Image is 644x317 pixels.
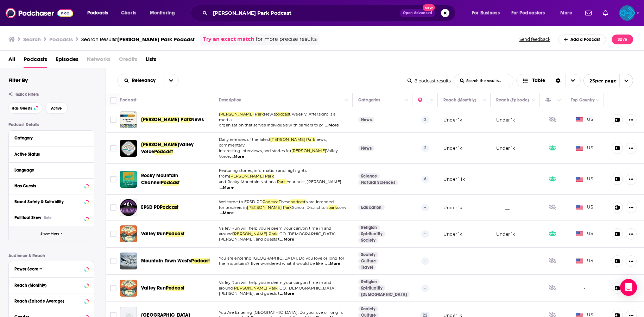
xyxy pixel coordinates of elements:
span: Podcast [161,180,179,186]
span: organization that serves individuals with barriers to pri [219,123,324,128]
button: Show More [9,226,94,242]
div: Podcast [120,96,137,104]
span: conv [337,205,347,210]
span: [PERSON_NAME] [219,112,254,117]
span: Podcast [154,149,173,155]
span: Toggle select row [110,285,116,291]
span: - [583,284,586,292]
a: Lists [146,54,156,68]
img: Estes Valley Voice Podcast [120,140,137,157]
p: Audience & Reach [8,253,94,258]
div: Has Guests [14,184,82,188]
span: [PERSON_NAME] [233,231,267,236]
a: News [358,145,374,151]
button: Category [14,133,88,142]
button: Show More Button [626,114,637,125]
div: Sort Direction [551,74,566,87]
button: open menu [583,74,633,87]
button: Active [45,102,68,114]
span: School District to s [292,205,328,210]
img: Valley Run Podcast [120,280,137,297]
span: ...More [280,291,294,297]
span: Political Skew [14,215,41,220]
a: Society [358,306,378,312]
button: Reach (Monthly) [14,280,88,289]
span: , CO. [DEMOGRAPHIC_DATA] [PERSON_NAME], and guests t [219,286,336,296]
span: Park [269,231,278,236]
span: Featuring stories, information and highlights from [219,168,307,179]
span: Daily releases of the latest [219,137,270,142]
p: Under 1k [496,145,515,151]
button: open menu [82,7,117,19]
span: Rocky Mountain Channel [141,173,178,186]
a: Charts [116,7,140,19]
a: Science [358,173,380,179]
img: EPSD PD Podcast [120,199,137,216]
button: Column Actions [530,96,538,105]
span: Relevancy [132,78,158,83]
div: Has Guests [545,96,555,104]
span: Open Advanced [403,11,432,15]
a: EPSD PDPodcast [141,204,178,211]
span: around [219,231,233,236]
span: 25 per page [584,75,617,86]
span: You Are Entering [GEOGRAPHIC_DATA]. Do you love or long for [219,310,345,315]
a: News [358,117,374,123]
p: __ [496,205,510,211]
span: [PERSON_NAME] [247,205,282,210]
img: User Profile [619,5,635,21]
span: Charts [121,8,136,18]
button: Column Actions [594,96,602,105]
span: Toggle select row [110,258,116,264]
a: Search Results:[PERSON_NAME] Park Podcast [81,36,195,43]
span: Park. [277,179,287,184]
span: US [576,116,593,123]
img: Valley Run Podcast [120,225,137,242]
h3: Search [23,36,41,43]
span: For Business [472,8,500,18]
button: Has Guests [14,181,88,190]
span: [PERSON_NAME] Park Podcast [117,36,195,43]
button: Choose View [516,74,581,87]
p: Podcast Details [8,122,94,127]
p: -- [421,230,429,237]
p: Under 1.1k [443,176,465,182]
a: Add a Podcast [558,35,606,44]
span: Monitoring [150,8,175,18]
span: ...More [280,237,294,242]
span: [PERSON_NAME] [233,286,267,291]
span: podcast [275,112,290,117]
span: ...More [325,123,339,128]
span: News [191,117,204,123]
span: Park [181,117,191,123]
div: Reach (Monthly) [14,283,82,288]
span: Episodes [56,54,78,68]
div: Language [14,168,84,173]
div: Search Results: [81,36,195,43]
span: Toggle select row [110,204,116,211]
span: ...More [220,185,234,191]
button: Show More Button [626,202,637,213]
button: open menu [145,7,184,19]
span: Podcast [166,231,184,237]
div: Reach (Episode Average) [14,299,82,304]
button: Show More Button [626,255,637,267]
span: Active [51,106,62,110]
span: Park [269,286,278,291]
span: All [8,54,15,68]
span: [PERSON_NAME] [229,174,264,179]
div: Description [219,96,241,104]
a: Rocky Mountain Channel Podcast [120,171,137,188]
a: Show notifications dropdown [600,7,611,19]
a: [PERSON_NAME]ParkNews [141,116,204,123]
a: Podcasts [24,54,47,68]
p: -- [421,285,429,292]
span: Has Guests [12,106,32,110]
a: Education [358,205,385,210]
span: s are intended [306,199,334,204]
span: Logged in as backbonemedia [619,5,635,21]
button: open menu [118,78,164,83]
span: Valley Voice [219,148,338,159]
